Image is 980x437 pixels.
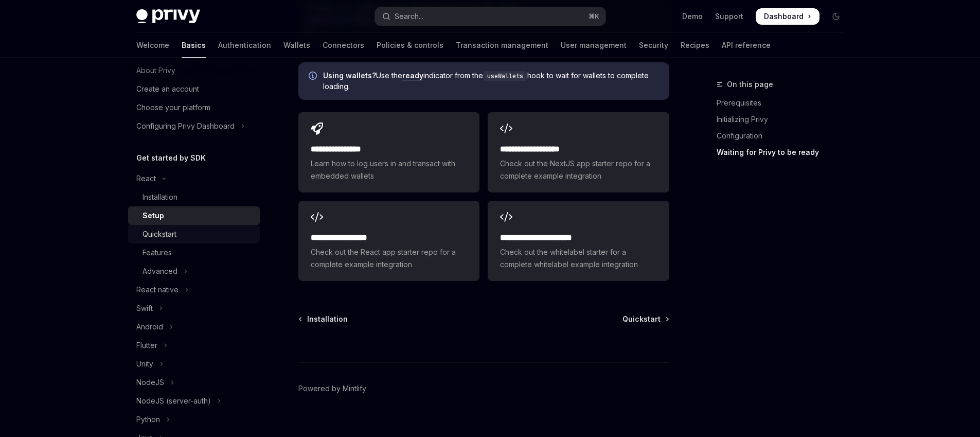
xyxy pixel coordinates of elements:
a: Recipes [681,33,709,58]
span: Learn how to log users in and transact with embedded wallets [311,158,467,182]
button: Toggle Python section [128,410,260,429]
a: Dashboard [756,8,819,25]
span: Check out the NextJS app starter repo for a complete example integration [500,158,656,182]
div: Unity [136,358,153,370]
a: Waiting for Privy to be ready [717,144,852,161]
div: Flutter [136,339,157,352]
div: Android [136,321,163,333]
a: Policies & controls [377,33,443,58]
div: Features [142,247,172,259]
a: Welcome [136,33,169,58]
a: Authentication [218,33,271,58]
span: Installation [307,314,348,324]
button: Toggle NodeJS (server-auth) section [128,392,260,410]
a: Initializing Privy [717,111,852,128]
div: Configuring Privy Dashboard [136,120,235,132]
div: Python [136,413,160,426]
button: Toggle Unity section [128,355,260,373]
button: Toggle React section [128,169,260,188]
div: NodeJS (server-auth) [136,395,211,407]
button: Toggle NodeJS section [128,373,260,392]
div: Advanced [142,265,177,277]
a: Installation [299,314,348,324]
img: dark logo [136,9,200,24]
a: Support [715,11,743,22]
div: Quickstart [142,228,176,240]
a: Features [128,243,260,262]
span: ⌘ K [589,12,599,21]
button: Toggle dark mode [828,8,844,25]
a: Setup [128,206,260,225]
a: Wallets [283,33,310,58]
div: NodeJS [136,376,164,389]
a: **** **** **** **** ***Check out the whitelabel starter for a complete whitelabel example integra... [488,201,669,281]
strong: Using wallets? [323,71,376,80]
a: API reference [722,33,771,58]
a: Prerequisites [717,95,852,111]
a: **** **** **** ***Check out the React app starter repo for a complete example integration [298,201,479,281]
a: **** **** **** *Learn how to log users in and transact with embedded wallets [298,112,479,193]
a: Quickstart [128,225,260,243]
span: Check out the whitelabel starter for a complete whitelabel example integration [500,246,656,271]
a: Create an account [128,80,260,98]
h5: Get started by SDK [136,152,206,164]
a: ready [402,71,423,80]
a: Basics [182,33,206,58]
span: Use the indicator from the hook to wait for wallets to complete loading. [323,71,659,92]
div: React native [136,284,179,296]
button: Toggle Swift section [128,299,260,318]
a: Powered by Mintlify [298,383,366,394]
button: Toggle Configuring Privy Dashboard section [128,117,260,135]
div: Create an account [136,83,199,95]
a: Quickstart [622,314,668,324]
div: Swift [136,302,153,314]
div: Choose your platform [136,101,210,114]
a: Configuration [717,128,852,144]
div: Installation [142,191,177,203]
code: useWallets [483,71,527,81]
a: **** **** **** ****Check out the NextJS app starter repo for a complete example integration [488,112,669,193]
button: Toggle React native section [128,281,260,299]
button: Toggle Flutter section [128,336,260,355]
a: Transaction management [456,33,548,58]
span: Quickstart [622,314,661,324]
a: Choose your platform [128,98,260,117]
button: Toggle Advanced section [128,262,260,281]
a: Connectors [323,33,364,58]
button: Open search [375,7,605,26]
span: Check out the React app starter repo for a complete example integration [311,246,467,271]
div: React [136,172,156,185]
a: User management [561,33,627,58]
a: Installation [128,188,260,206]
span: Dashboard [764,11,804,22]
svg: Info [309,72,319,82]
a: Security [639,33,668,58]
div: Setup [142,209,164,222]
button: Toggle Android section [128,318,260,336]
a: Demo [682,11,703,22]
div: Search... [395,10,423,23]
span: On this page [727,78,773,91]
